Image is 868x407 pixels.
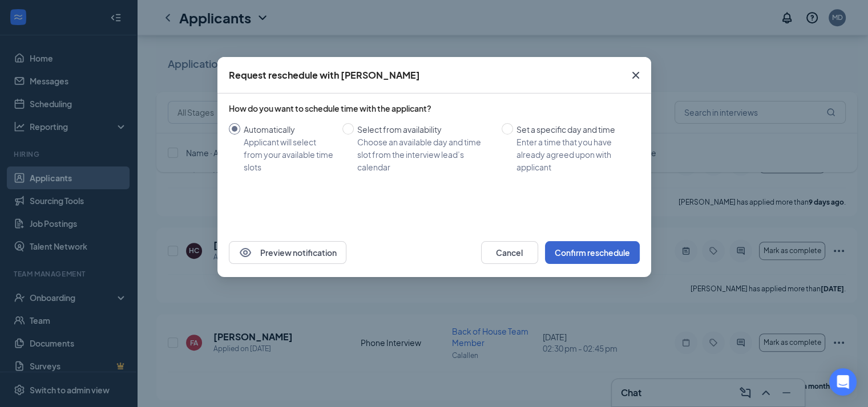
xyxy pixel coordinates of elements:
[229,241,346,264] button: EyePreview notification
[357,136,492,173] div: Choose an available day and time slot from the interview lead’s calendar
[545,241,640,264] button: Confirm reschedule
[244,136,333,173] div: Applicant will select from your available time slots
[829,368,857,396] div: Open Intercom Messenger
[244,123,333,136] div: Automatically
[516,123,631,136] div: Set a specific day and time
[481,241,538,264] button: Cancel
[516,136,631,173] div: Enter a time that you have already agreed upon with applicant
[620,57,651,93] button: Close
[239,246,252,259] svg: Eye
[629,68,643,82] svg: Cross
[229,69,420,82] div: Request reschedule with [PERSON_NAME]
[357,123,492,136] div: Select from availability
[229,103,640,114] div: How do you want to schedule time with the applicant?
